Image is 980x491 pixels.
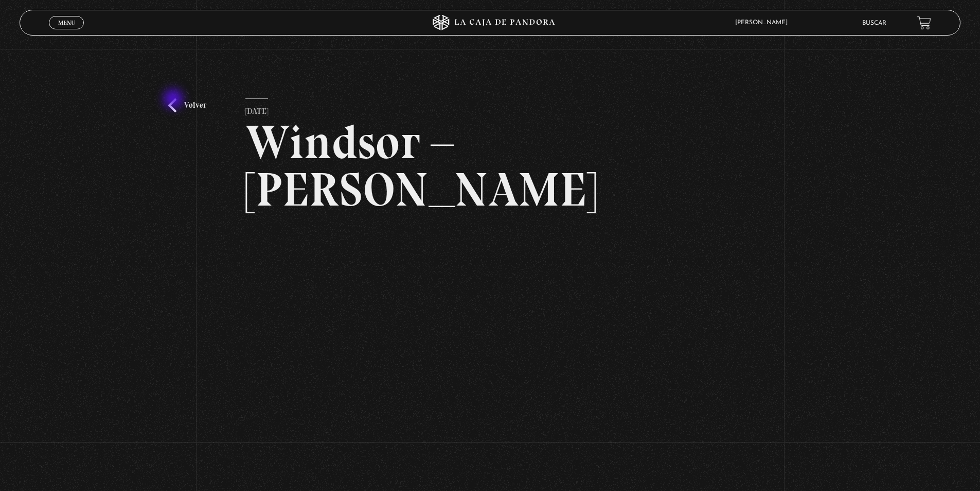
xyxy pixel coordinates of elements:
[168,98,206,112] a: Volver
[862,20,886,26] a: Buscar
[245,118,735,213] h2: Windsor – [PERSON_NAME]
[730,20,798,26] span: [PERSON_NAME]
[58,20,75,26] span: Menu
[917,16,931,30] a: View your shopping cart
[55,28,79,36] span: Cerrar
[245,98,268,119] p: [DATE]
